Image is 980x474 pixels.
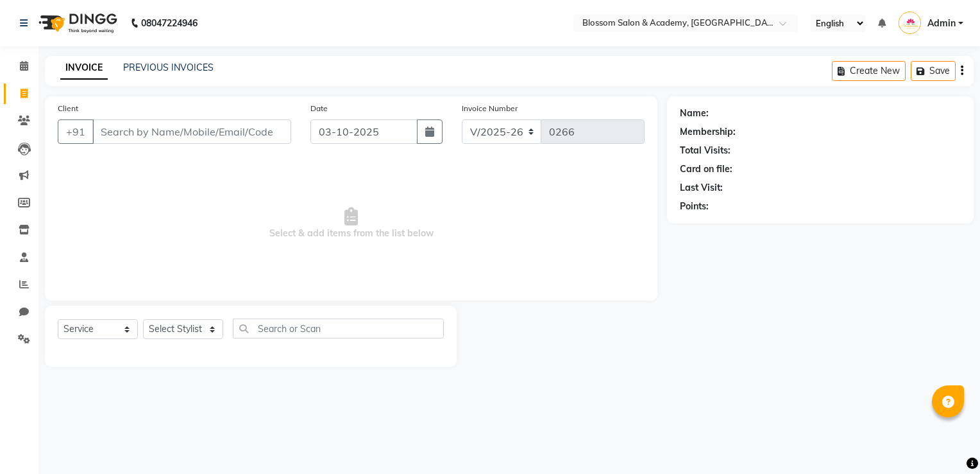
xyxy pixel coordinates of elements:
button: Save [911,61,956,81]
button: Create New [832,61,906,81]
a: PREVIOUS INVOICES [123,62,214,73]
button: +91 [58,119,94,144]
span: Select & add items from the list below [58,159,645,288]
label: Date [310,103,328,114]
input: Search or Scan [233,319,444,338]
div: Name: [680,107,709,120]
a: INVOICE [60,57,108,80]
span: Admin [927,17,956,30]
label: Invoice Number [462,103,518,114]
div: Card on file: [680,162,732,176]
div: Last Visit: [680,181,723,195]
input: Search by Name/Mobile/Email/Code [92,119,291,144]
img: logo [33,5,121,41]
div: Points: [680,200,709,213]
img: Admin [899,12,921,34]
iframe: chat widget [926,423,967,461]
div: Membership: [680,125,736,139]
div: Total Visits: [680,144,731,157]
label: Client [58,103,78,114]
b: 08047224946 [141,5,198,41]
